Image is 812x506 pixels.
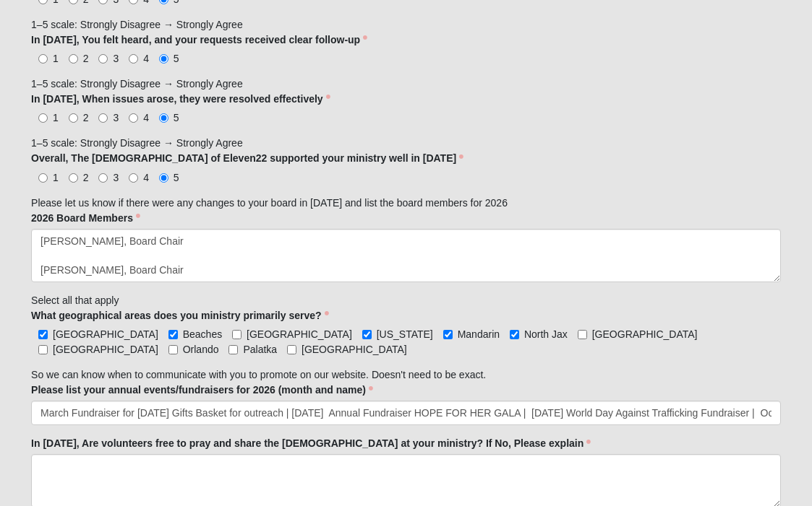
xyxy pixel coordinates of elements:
[443,330,453,339] input: Mandarin
[578,330,587,339] input: [GEOGRAPHIC_DATA]
[31,92,330,106] label: In [DATE], When issues arose, they were resolved effectively
[53,344,158,355] span: [GEOGRAPHIC_DATA]
[31,383,373,397] label: Please list your annual events/fundraisers for 2026 (month and name)
[38,345,48,354] input: [GEOGRAPHIC_DATA]
[159,113,168,123] input: 5
[510,330,519,339] input: North Jax
[232,330,242,339] input: [GEOGRAPHIC_DATA]
[458,328,500,340] span: Mandarin
[38,113,48,123] input: 1
[53,112,59,123] span: 1
[143,53,149,64] span: 4
[113,172,119,183] span: 3
[143,112,149,123] span: 4
[53,172,59,183] span: 1
[377,328,433,340] span: [US_STATE]
[174,53,179,64] span: 5
[159,173,168,183] input: 5
[53,53,59,64] span: 1
[31,32,367,47] label: In [DATE], You felt heard, and your requests received clear follow-up
[83,53,89,64] span: 2
[183,344,219,355] span: Orlando
[362,330,372,339] input: [US_STATE]
[129,54,138,64] input: 4
[31,436,591,450] label: In [DATE], Are volunteers free to pray and share the [DEMOGRAPHIC_DATA] at your ministry? If No, ...
[31,211,140,225] label: 2026 Board Members
[159,54,168,64] input: 5
[228,345,238,354] input: Palatka
[38,173,48,183] input: 1
[183,328,222,340] span: Beaches
[53,328,158,340] span: [GEOGRAPHIC_DATA]
[168,345,178,354] input: Orlando
[247,328,352,340] span: [GEOGRAPHIC_DATA]
[38,330,48,339] input: [GEOGRAPHIC_DATA]
[83,112,89,123] span: 2
[302,344,407,355] span: [GEOGRAPHIC_DATA]
[31,308,328,323] label: What geographical areas does you ministry primarily serve?
[129,113,138,123] input: 4
[113,112,119,123] span: 3
[98,113,108,123] input: 3
[168,330,178,339] input: Beaches
[38,54,48,64] input: 1
[69,173,78,183] input: 2
[113,53,119,64] span: 3
[524,328,568,340] span: North Jax
[69,113,78,123] input: 2
[174,172,179,183] span: 5
[69,54,78,64] input: 2
[287,345,296,354] input: [GEOGRAPHIC_DATA]
[143,172,149,183] span: 4
[129,173,138,183] input: 4
[83,172,89,183] span: 2
[98,54,108,64] input: 3
[174,112,179,123] span: 5
[31,151,463,165] label: Overall, The [DEMOGRAPHIC_DATA] of Eleven22 supported your ministry well in [DATE]
[98,173,108,183] input: 3
[592,328,698,340] span: [GEOGRAPHIC_DATA]
[243,344,277,355] span: Palatka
